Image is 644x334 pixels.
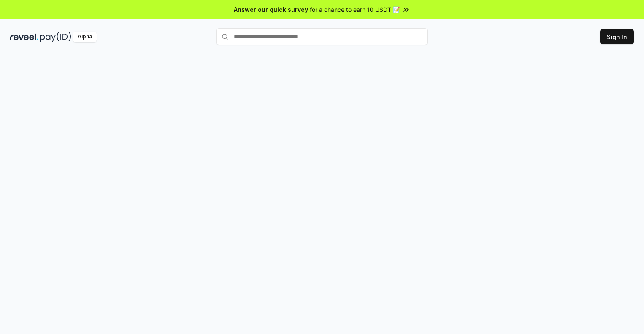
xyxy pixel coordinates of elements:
[600,29,634,44] button: Sign In
[234,5,308,14] span: Answer our quick survey
[10,32,38,42] img: reveel_dark
[310,5,400,14] span: for a chance to earn 10 USDT 📝
[40,32,71,42] img: pay_id
[73,32,97,42] div: Alpha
